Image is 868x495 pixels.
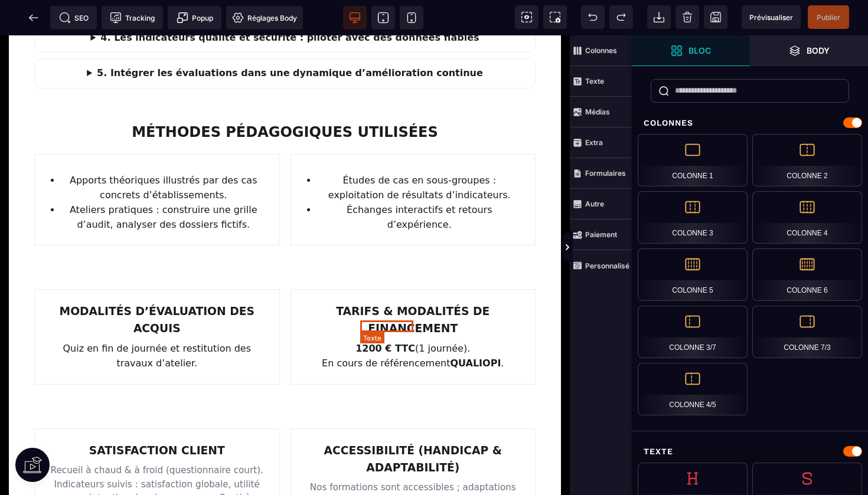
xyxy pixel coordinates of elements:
[48,267,266,301] h3: MODALITÉS D’ÉVALUATION DES ACQUIS
[585,77,604,86] strong: Texte
[581,5,605,29] span: Défaire
[585,199,604,208] strong: Autre
[61,138,266,168] li: Apports théoriques illustrés par des cas concrets d’établissements.
[400,6,423,29] span: Voir mobile
[317,168,523,197] li: Échanges interactifs et retours d’expérience.
[570,127,632,158] span: Extra
[742,5,801,29] span: Aperçu
[585,169,626,178] strong: Formulaires
[647,5,671,29] span: Importer
[177,12,213,24] span: Popup
[632,112,868,134] div: Colonnes
[638,363,748,415] div: Colonne 4/5
[638,306,748,358] div: Colonne 3/7
[515,5,539,29] span: Voir les composants
[371,6,395,29] span: Voir tablette
[609,5,633,29] span: Rétablir
[688,46,711,55] strong: Bloc
[22,6,45,29] span: Retour
[807,46,830,55] strong: Body
[18,227,552,366] section: Évaluation et financement
[638,248,748,301] div: Colonne 5
[585,138,603,147] strong: Extra
[570,66,632,97] span: Texte
[48,407,266,424] h3: SATISFACTION CLIENT
[317,138,523,168] li: Études de cas en sous-groupes : exploitation de résultats d’indicateurs.
[817,13,840,22] span: Publier
[59,12,89,24] span: SEO
[42,31,528,45] summary: 5. Intégrer les évaluations dans une dynamique d’amélioration continue
[343,6,367,29] span: Voir bureau
[585,230,617,239] strong: Paiement
[632,35,750,66] span: Ouvrir les blocs
[749,13,793,22] span: Prévisualiser
[585,261,629,270] strong: Personnalisé
[752,191,862,244] div: Colonne 4
[570,250,632,281] span: Personnalisé
[570,158,632,189] span: Formulaires
[632,441,868,463] div: Texte
[750,35,868,66] span: Ouvrir les calques
[304,267,523,301] h3: TARIFS & MODALITÉS DE FINANCEMENT
[676,5,699,29] span: Nettoyage
[752,306,862,358] div: Colonne 7/3
[61,168,266,197] li: Ateliers pratiques : construire une grille d’audit, analyser des dossiers fictifs.
[304,407,523,441] h3: ACCESSIBILITÉ (HANDICAP & ADAPTABILITÉ)
[34,86,536,108] h2: MÉTHODES PÉDAGOGIQUES UTILISÉES
[48,306,266,336] p: Quiz en fin de journée et restitution des travaux d’atelier.
[585,46,617,55] strong: Colonnes
[570,35,632,66] span: Colonnes
[570,97,632,127] span: Médias
[632,230,644,265] span: Afficher les vues
[638,134,748,186] div: Colonne 1
[304,321,523,336] p: En cours de référencement .
[450,322,501,333] strong: QUALIOPI
[543,5,567,29] span: Capture d'écran
[50,6,97,29] span: Métadata SEO
[102,6,163,29] span: Code de suivi
[304,306,523,321] p: (1 journée).
[226,6,303,29] span: Favicon
[808,5,849,29] span: Enregistrer le contenu
[570,189,632,219] span: Autre
[355,307,415,319] strong: 1200 € TTC
[168,6,221,29] span: Créer une alerte modale
[704,5,727,29] span: Enregistrer
[232,12,297,24] span: Réglages Body
[570,219,632,250] span: Paiement
[18,70,552,227] section: Méthodes pédagogiques utilisées
[585,107,610,116] strong: Médias
[638,191,748,244] div: Colonne 3
[110,12,155,24] span: Tracking
[48,428,266,484] p: Recueil à chaud & à froid (questionnaire court). Indicateurs suivis : satisfaction globale, utili...
[752,248,862,301] div: Colonne 6
[752,134,862,186] div: Colonne 2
